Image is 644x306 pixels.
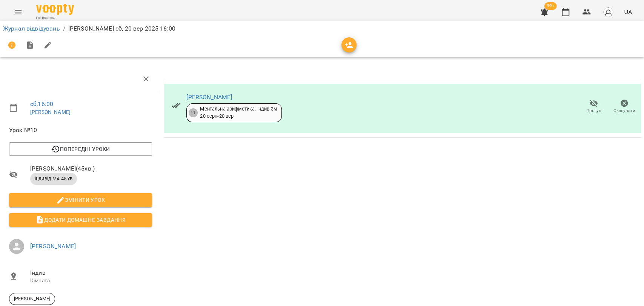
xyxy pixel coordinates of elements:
span: Змінити урок [15,195,146,205]
span: Індив [30,268,152,277]
img: avatar_s.png [603,7,613,17]
p: [PERSON_NAME] сб, 20 вер 2025 16:00 [68,24,175,33]
span: Урок №10 [9,126,152,135]
button: Змінити урок [9,193,152,207]
span: [PERSON_NAME] ( 45 хв. ) [30,164,152,173]
button: Скасувати [609,96,639,117]
button: UA [621,5,635,19]
span: індивід МА 45 хв [30,175,77,182]
span: Попередні уроки [15,145,146,154]
p: Кімната [30,277,152,284]
img: Voopty Logo [36,4,74,15]
button: Menu [9,3,27,21]
span: Прогул [586,108,601,114]
a: [PERSON_NAME] [30,243,76,250]
div: Ментальна арифметика: Індив 3м 20 серп - 20 вер [200,106,277,120]
div: [PERSON_NAME] [9,293,55,305]
nav: breadcrumb [3,24,641,33]
button: Прогул [578,96,609,117]
span: UA [624,8,632,16]
a: [PERSON_NAME] [186,94,232,101]
a: [PERSON_NAME] [30,109,71,115]
a: сб , 16:00 [30,100,53,108]
span: Додати домашнє завдання [15,215,146,225]
span: [PERSON_NAME] [9,295,55,302]
button: Попередні уроки [9,142,152,156]
a: Журнал відвідувань [3,25,60,32]
li: / [63,24,65,33]
div: 11 [189,108,198,117]
span: 99+ [544,2,557,10]
span: Скасувати [613,108,635,114]
span: For Business [36,15,74,20]
button: Додати домашнє завдання [9,213,152,227]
